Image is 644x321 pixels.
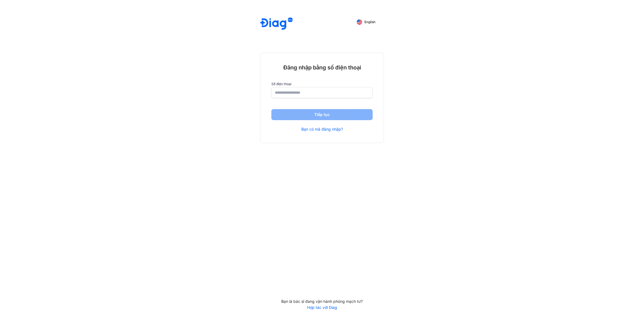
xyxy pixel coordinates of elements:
[301,127,343,132] a: Bạn có mã đăng nhập?
[357,19,362,25] img: English
[260,305,384,310] a: Hợp tác với Diag
[364,20,375,24] span: English
[260,299,384,304] div: Bạn là bác sĩ đang vận hành phòng mạch tư?
[271,64,373,71] div: Đăng nhập bằng số điện thoại
[260,18,293,31] img: logo
[353,18,379,26] button: English
[271,82,373,86] label: Số điện thoại
[271,109,373,120] button: Tiếp tục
